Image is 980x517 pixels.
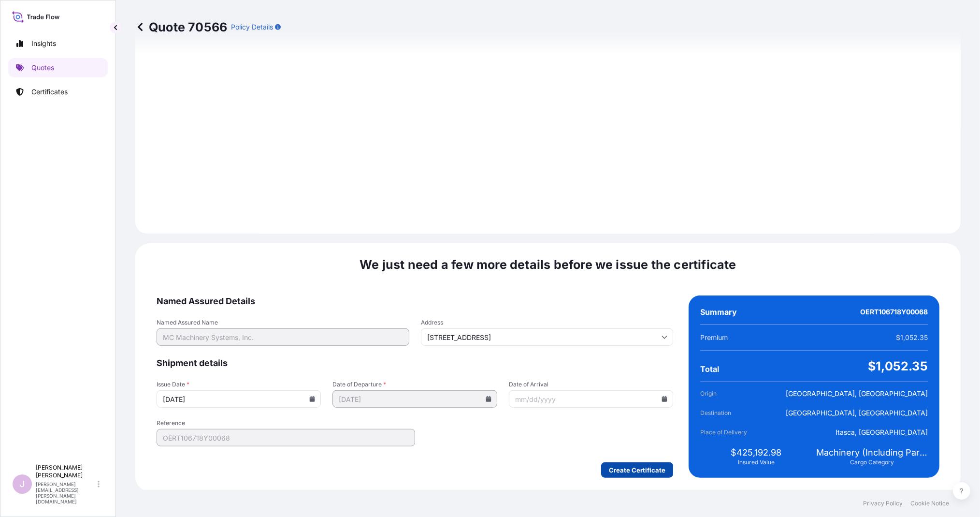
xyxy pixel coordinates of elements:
p: Quotes [31,63,54,73]
span: $1,052.35 [896,333,928,342]
a: Insights [8,34,108,53]
p: Create Certificate [609,465,665,475]
button: Create Certificate [601,462,673,478]
span: Reference [157,419,415,427]
span: Date of Departure [332,381,497,388]
span: Named Assured Name [157,319,409,326]
p: Policy Details [231,22,273,32]
p: [PERSON_NAME][EMAIL_ADDRESS][PERSON_NAME][DOMAIN_NAME] [36,481,96,504]
a: Certificates [8,82,108,102]
span: $425,192.98 [731,447,781,458]
span: OERT106718Y00068 [860,307,928,317]
span: Total [700,364,719,374]
p: [PERSON_NAME] [PERSON_NAME] [36,464,96,479]
span: We just need a few more details before we issue the certificate [360,257,736,272]
span: Premium [700,333,728,342]
span: Summary [700,307,737,317]
input: mm/dd/yyyy [332,390,497,408]
p: Certificates [31,87,68,97]
input: Your internal reference [157,429,415,446]
span: Issue Date [157,381,321,388]
a: Privacy Policy [863,500,903,507]
span: Destination [700,408,754,418]
span: Place of Delivery [700,428,754,437]
span: Shipment details [157,357,673,369]
span: Named Assured Details [157,295,673,307]
input: mm/dd/yyyy [157,390,321,408]
span: Itasca, [GEOGRAPHIC_DATA] [836,428,928,437]
span: Date of Arrival [509,381,673,388]
span: [GEOGRAPHIC_DATA], [GEOGRAPHIC_DATA] [786,389,928,399]
a: Cookie Notice [910,500,949,507]
span: Address [421,319,674,326]
span: [GEOGRAPHIC_DATA], [GEOGRAPHIC_DATA] [786,408,928,418]
span: J [20,479,25,489]
input: mm/dd/yyyy [509,390,673,408]
p: Insights [31,39,56,48]
span: Cargo Category [850,458,894,466]
span: Origin [700,389,754,399]
span: Insured Value [738,458,775,466]
a: Quotes [8,58,108,77]
input: Cargo owner address [421,328,674,346]
p: Quote 70566 [135,19,227,35]
span: $1,052.35 [868,358,928,374]
span: Machinery (Including Parts) [816,447,928,458]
